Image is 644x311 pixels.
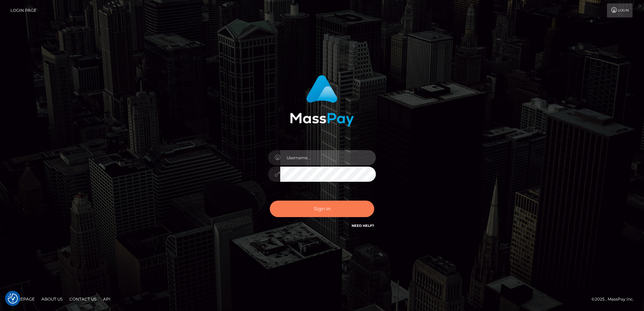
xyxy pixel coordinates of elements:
a: About Us [39,294,65,304]
a: Login [607,3,633,18]
div: © 2025 , MassPay Inc. [591,296,639,303]
a: Homepage [7,294,37,304]
img: MassPay Login [290,75,354,127]
button: Sign in [270,201,374,217]
a: Login Page [10,3,36,18]
img: Revisit consent button [8,293,18,304]
a: Need Help? [352,223,374,228]
a: Contact Us [67,294,99,304]
input: Username... [280,150,376,165]
button: Consent Preferences [8,293,18,304]
a: API [100,294,113,304]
